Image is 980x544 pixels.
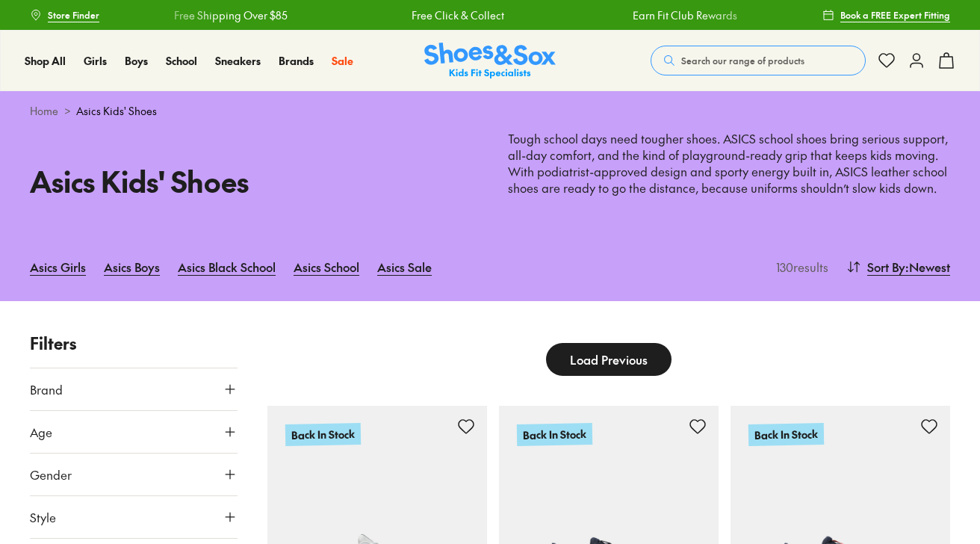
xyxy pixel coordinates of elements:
[867,258,905,276] span: Sort By
[770,258,828,276] p: 130 results
[30,160,472,203] h1: Asics Kids' Shoes
[279,53,314,69] a: Brands
[25,53,66,68] span: Shop All
[30,103,950,119] div: >
[279,53,314,68] span: Brands
[424,43,556,79] a: Shoes & Sox
[104,250,160,283] a: Asics Boys
[294,250,359,283] a: Asics School
[846,250,950,283] button: Sort By:Newest
[30,380,63,398] span: Brand
[651,46,866,75] button: Search our range of products
[840,8,950,22] span: Book a FREE Expert Fitting
[546,343,672,376] button: Load Previous
[285,423,361,446] p: Back In Stock
[748,423,824,446] p: Back In Stock
[905,258,950,276] span: : Newest
[25,53,66,69] a: Shop All
[30,1,99,28] a: Store Finder
[424,43,556,79] img: SNS_Logo_Responsive.svg
[30,250,86,283] a: Asics Girls
[84,53,107,68] span: Girls
[30,496,238,538] button: Style
[406,7,498,23] a: Free Click & Collect
[178,250,276,283] a: Asics Black School
[822,1,950,28] a: Book a FREE Expert Fitting
[168,7,282,23] a: Free Shipping Over $85
[30,466,72,483] span: Gender
[570,350,648,368] span: Load Previous
[30,103,58,119] a: Home
[332,53,353,68] span: Sale
[125,53,148,68] span: Boys
[125,53,148,69] a: Boys
[30,411,238,453] button: Age
[627,7,731,23] a: Earn Fit Club Rewards
[332,53,353,69] a: Sale
[30,508,56,526] span: Style
[681,54,804,67] span: Search our range of products
[30,454,238,495] button: Gender
[166,53,197,68] span: School
[30,331,238,356] p: Filters
[377,250,432,283] a: Asics Sale
[30,423,52,441] span: Age
[30,368,238,410] button: Brand
[215,53,261,68] span: Sneakers
[84,53,107,69] a: Girls
[517,423,592,446] p: Back In Stock
[166,53,197,69] a: School
[215,53,261,69] a: Sneakers
[76,103,157,119] span: Asics Kids' Shoes
[508,131,950,197] p: Tough school days need tougher shoes. ASICS school shoes bring serious support, all-day comfort, ...
[48,8,99,22] span: Store Finder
